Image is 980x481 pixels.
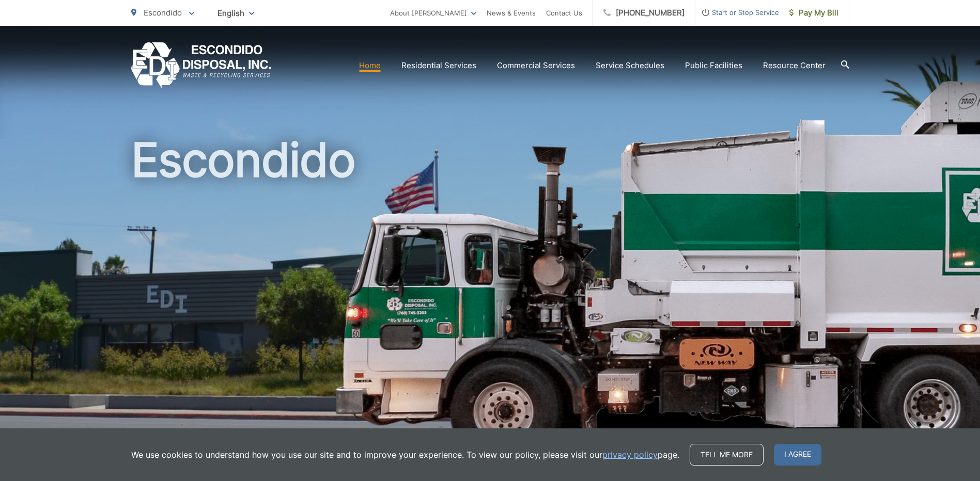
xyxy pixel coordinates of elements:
[763,59,826,72] a: Resource Center
[602,448,658,461] a: privacy policy
[789,7,838,19] span: Pay My Bill
[131,134,849,461] h1: Escondido
[690,444,764,466] a: Tell me more
[131,448,679,461] p: We use cookies to understand how you use our site and to improve your experience. To view our pol...
[390,7,476,19] a: About [PERSON_NAME]
[401,59,476,72] a: Residential Services
[685,59,742,72] a: Public Facilities
[596,59,664,72] a: Service Schedules
[144,8,182,18] span: Escondido
[487,7,536,19] a: News & Events
[497,59,575,72] a: Commercial Services
[774,444,821,466] span: I agree
[131,42,271,88] a: EDCD logo. Return to the homepage.
[210,4,262,22] span: English
[546,7,582,19] a: Contact Us
[359,59,381,72] a: Home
